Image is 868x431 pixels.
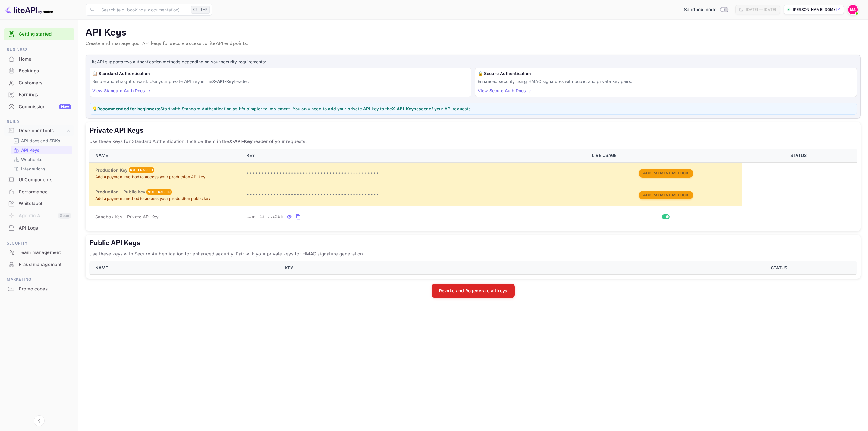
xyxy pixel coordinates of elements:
[86,40,861,47] p: Create and manage your API keys for secure access to liteAPI endpoints.
[11,136,72,145] div: API docs and SDKs
[4,125,74,136] div: Developer tools
[21,166,45,172] p: Integrations
[89,138,857,145] p: Use these keys for Standard Authentication. Include them in the header of your requests.
[19,31,71,38] a: Getting started
[89,238,857,248] h5: Public API Keys
[97,106,160,111] strong: Recommended for beginners:
[95,189,145,195] h6: Production – Public Key
[681,6,731,13] div: Switch to Production mode
[243,149,589,162] th: KEY
[34,415,45,426] button: Collapse navigation
[4,101,74,113] div: CommissionNew
[4,222,74,233] a: API Logs
[19,225,71,232] div: API Logs
[21,156,42,163] p: Webhooks
[21,147,39,153] p: API Keys
[4,186,74,197] a: Performance
[11,146,72,154] div: API Keys
[11,164,72,173] div: Integrations
[392,106,414,111] strong: X-API-Key
[92,70,469,77] h6: 📋 Standard Authentication
[19,286,71,293] div: Promo codes
[4,222,74,234] div: API Logs
[4,53,74,65] a: Home
[247,170,585,177] p: •••••••••••••••••••••••••••••••••••••••••••••
[98,4,189,16] input: Search (e.g. bookings, documentation)
[95,214,159,219] span: Sandbox Key – Private API Key
[92,106,854,112] p: 💡 Start with Standard Authentication as it's simpler to implement. You only need to add your priv...
[90,59,857,65] p: LiteAPI supports two authentication methods depending on your security requirements:
[19,56,71,63] div: Home
[19,261,71,268] div: Fraud management
[19,80,71,87] div: Customers
[4,89,74,101] div: Earnings
[92,88,150,93] a: View Standard Auth Docs →
[281,261,703,275] th: KEY
[4,65,74,77] div: Bookings
[86,27,861,39] p: API Keys
[89,261,857,275] table: public api keys table
[432,284,515,298] button: Revoke and Regenerate all keys
[703,261,857,275] th: STATUS
[5,5,53,14] img: LiteAPI logo
[639,169,693,178] button: Add Payment Method
[4,28,74,40] div: Getting started
[4,46,74,53] span: Business
[639,191,693,200] button: Add Payment Method
[89,149,243,162] th: NAME
[247,214,283,220] span: sand_15...c2b5
[19,189,71,195] div: Performance
[191,6,210,14] div: Ctrl+K
[89,261,281,275] th: NAME
[4,174,74,185] a: UI Components
[478,88,531,93] a: View Secure Auth Docs →
[95,196,239,202] p: Add a payment method to access your production public key
[19,176,71,183] div: UI Components
[212,79,234,84] strong: X-API-Key
[19,103,71,110] div: Commission
[13,166,70,172] a: Integrations
[19,249,71,256] div: Team management
[89,126,857,135] h5: Private API Keys
[89,149,857,227] table: private api keys table
[89,250,857,258] p: Use these keys with Secure Authentication for enhanced security. Pair with your private keys for ...
[19,127,65,134] div: Developer tools
[4,65,74,76] a: Bookings
[4,247,74,258] a: Team management
[59,104,71,109] div: New
[478,78,854,84] p: Enhanced security using HMAC signatures with public and private key pairs.
[11,155,72,164] div: Webhooks
[19,200,71,207] div: Whitelabel
[4,259,74,270] a: Fraud management
[684,6,717,13] span: Sandbox mode
[639,170,693,176] a: Add Payment Method
[13,147,70,153] a: API Keys
[4,247,74,258] div: Team management
[95,174,239,180] p: Add a payment method to access your production API key
[588,149,742,162] th: LIVE USAGE
[92,78,469,84] p: Simple and straightforward. Use your private API key in the header.
[4,283,74,294] a: Promo codes
[4,276,74,283] span: Marketing
[247,192,585,199] p: •••••••••••••••••••••••••••••••••••••••••••••
[4,77,74,88] a: Customers
[4,259,74,271] div: Fraud management
[793,7,835,12] p: [PERSON_NAME][DOMAIN_NAME]...
[4,119,74,125] span: Build
[21,138,60,144] p: API docs and SDKs
[4,198,74,209] a: Whitelabel
[4,283,74,295] div: Promo codes
[742,149,857,162] th: STATUS
[639,192,693,197] a: Add Payment Method
[848,5,858,14] img: Mohamed Aiman
[19,68,71,74] div: Bookings
[146,189,172,195] div: Not enabled
[19,91,71,98] div: Earnings
[478,70,854,77] h6: 🔒 Secure Authentication
[13,156,70,163] a: Webhooks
